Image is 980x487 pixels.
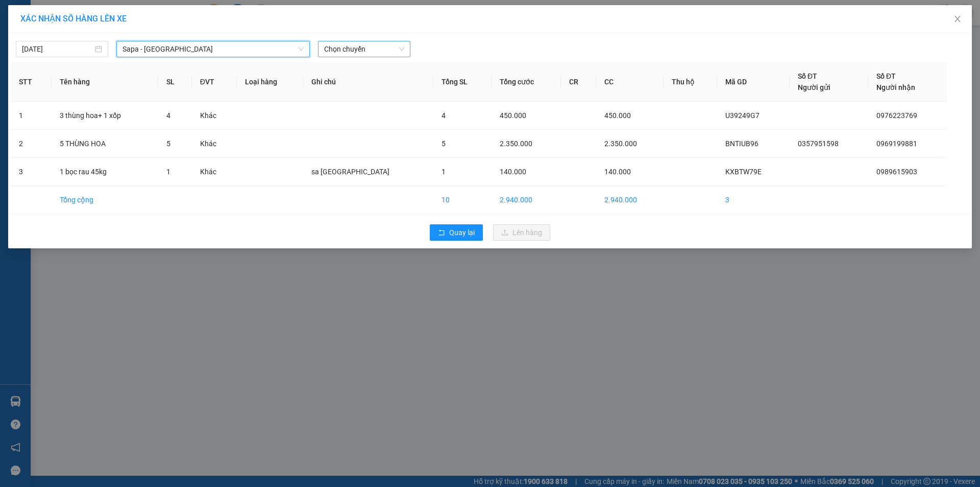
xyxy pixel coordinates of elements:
span: Số ĐT [876,72,896,80]
td: 3 [11,158,52,186]
td: 10 [433,186,492,214]
span: Số ĐT [798,72,817,80]
th: SL [158,62,192,102]
button: rollbackQuay lại [430,224,483,241]
span: Người nhận [876,83,915,91]
span: Quay lại [449,227,475,238]
th: Ghi chú [303,62,433,102]
td: Khác [192,158,237,186]
span: 0989615903 [876,168,917,176]
span: 5 [166,140,170,148]
span: 4 [166,111,170,120]
th: ĐVT [192,62,237,102]
th: Tổng SL [433,62,492,102]
input: 14/10/2025 [22,43,93,55]
td: Khác [192,102,237,130]
span: Chọn chuyến [324,41,404,57]
td: 5 THÙNG HOA [52,130,158,158]
td: 1 [11,102,52,130]
th: Mã GD [717,62,790,102]
th: CC [596,62,664,102]
span: down [298,46,304,52]
span: 140.000 [604,168,631,176]
td: 1 bọc rau 45kg [52,158,158,186]
td: 2.940.000 [492,186,561,214]
td: Khác [192,130,237,158]
th: STT [11,62,52,102]
td: 2 [11,130,52,158]
td: 3 thùng hoa+ 1 xốp [52,102,158,130]
td: Tổng cộng [52,186,158,214]
span: 2.350.000 [500,140,532,148]
span: 0357951598 [798,140,839,148]
th: Tên hàng [52,62,158,102]
span: BNTIUB96 [725,140,758,148]
th: Loại hàng [237,62,304,102]
span: 5 [442,140,446,148]
button: Close [943,5,972,34]
span: Người gửi [798,83,830,91]
span: 1 [166,168,170,176]
th: Thu hộ [664,62,718,102]
span: Sapa - Hương Sơn [122,41,304,57]
span: close [953,15,962,23]
span: U39249G7 [725,111,759,120]
span: XÁC NHẬN SỐ HÀNG LÊN XE [20,14,127,24]
span: 140.000 [500,168,526,176]
span: sa [GEOGRAPHIC_DATA] [311,168,389,176]
td: 3 [717,186,790,214]
span: 2.350.000 [604,140,637,148]
td: 2.940.000 [596,186,664,214]
span: KXBTW79E [725,168,762,176]
span: rollback [438,229,445,237]
th: Tổng cước [492,62,561,102]
span: 0969199881 [876,140,917,148]
span: 4 [442,111,446,120]
button: uploadLên hàng [493,224,550,241]
span: 450.000 [604,111,631,120]
th: CR [561,62,596,102]
span: 450.000 [500,111,526,120]
span: 1 [442,168,446,176]
span: 0976223769 [876,111,917,120]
